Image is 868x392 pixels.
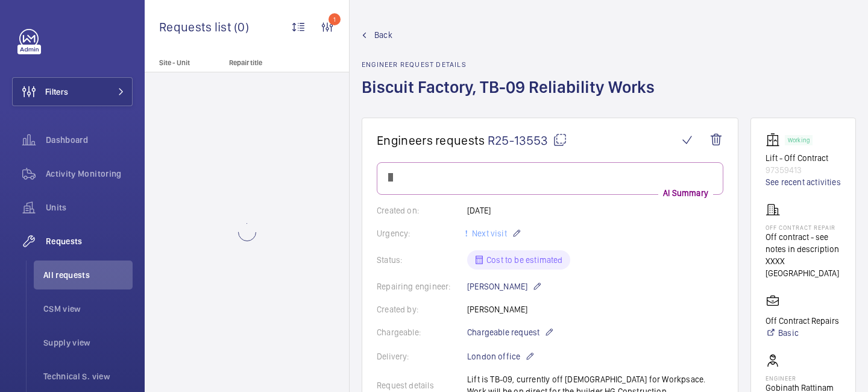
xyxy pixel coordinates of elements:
[766,164,841,176] p: 97359413
[467,279,542,294] p: [PERSON_NAME]
[766,133,785,147] img: elevator.svg
[766,327,839,339] a: Basic
[377,133,485,148] span: Engineers requests
[43,370,133,382] span: Technical S. view
[12,77,133,106] button: Filters
[470,229,507,238] span: Next visit
[488,133,567,148] span: R25-13553
[46,235,133,247] span: Requests
[766,231,841,255] p: Off contract - see notes in description
[43,303,133,315] span: CSM view
[467,349,535,364] p: London office
[766,375,834,382] p: Engineer
[766,224,841,231] p: Off Contract Repair
[766,152,841,164] p: Lift - Off Contract
[229,58,309,67] p: Repair title
[766,315,839,327] p: Off Contract Repairs
[46,201,133,213] span: Units
[45,86,68,98] span: Filters
[46,134,133,146] span: Dashboard
[362,76,662,118] h1: Biscuit Factory, TB-09 Reliability Works
[788,138,810,142] p: Working
[43,337,133,349] span: Supply view
[467,326,539,338] span: Chargeable request
[766,176,841,188] a: See recent activities
[159,19,234,34] span: Requests list
[362,60,662,69] h2: Engineer request details
[43,269,133,281] span: All requests
[766,255,841,279] p: XXXX [GEOGRAPHIC_DATA]
[145,58,224,67] p: Site - Unit
[658,187,713,199] p: AI Summary
[374,29,392,41] span: Back
[46,168,133,180] span: Activity Monitoring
